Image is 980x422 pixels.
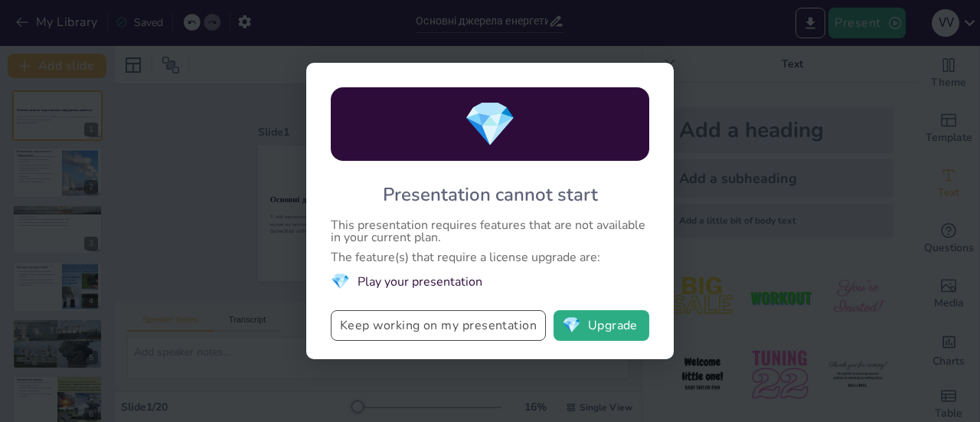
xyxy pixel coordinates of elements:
li: Play your presentation [331,271,649,292]
span: diamond [463,95,517,154]
span: diamond [562,318,581,333]
div: This presentation requires features that are not available in your current plan. [331,219,649,244]
div: Presentation cannot start [383,182,598,207]
button: diamondUpgrade [554,310,649,341]
button: Keep working on my presentation [331,310,546,341]
span: diamond [331,271,350,292]
div: The feature(s) that require a license upgrade are: [331,251,649,263]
